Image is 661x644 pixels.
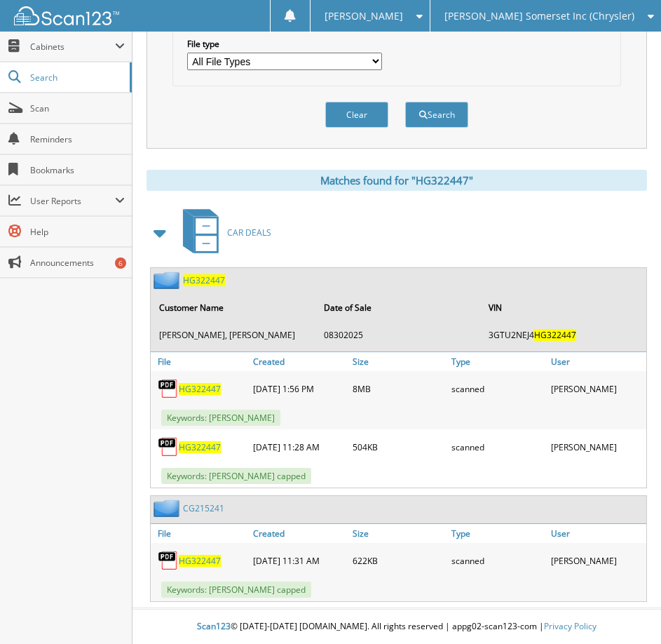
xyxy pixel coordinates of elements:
[179,441,221,453] a: HG322447
[448,524,547,543] a: Type
[547,375,646,403] div: [PERSON_NAME]
[250,433,348,461] div: [DATE] 11:28 AM
[349,433,448,461] div: 504KB
[250,375,348,403] div: [DATE] 1:56 PM
[158,436,179,457] img: PDF.png
[448,352,547,371] a: Type
[158,378,179,399] img: PDF.png
[30,133,125,145] span: Reminders
[30,102,125,114] span: Scan
[227,227,271,239] span: CAR DEALS
[448,433,547,461] div: scanned
[161,410,280,426] span: Keywords: [PERSON_NAME]
[179,555,221,567] a: HG322447
[317,293,480,322] th: Date of Sale
[175,205,271,260] a: CAR DEALS
[349,375,448,403] div: 8MB
[152,293,315,322] th: Customer Name
[152,323,315,347] td: [PERSON_NAME], [PERSON_NAME]
[250,352,348,371] a: Created
[187,38,382,50] label: File type
[30,195,115,207] span: User Reports
[448,546,547,575] div: scanned
[250,546,348,575] div: [DATE] 11:31 AM
[183,502,224,514] a: CG215241
[317,323,480,347] td: 08302025
[482,323,645,347] td: 3GTU2NEJ4
[14,6,119,25] img: scan123-logo-white.svg
[444,12,634,20] span: [PERSON_NAME] Somerset Inc (Chrysler)
[158,550,179,571] img: PDF.png
[146,170,647,191] div: Matches found for "HG322447"
[30,164,125,176] span: Bookmarks
[115,257,126,269] div: 6
[250,524,348,543] a: Created
[151,352,250,371] a: File
[325,102,388,128] button: Clear
[547,546,646,575] div: [PERSON_NAME]
[325,12,403,20] span: [PERSON_NAME]
[161,582,311,598] span: Keywords: [PERSON_NAME] capped
[179,383,221,395] a: HG322447
[448,375,547,403] div: scanned
[591,577,661,644] iframe: Chat Widget
[197,620,231,632] span: Scan123
[349,352,448,371] a: Size
[132,610,661,644] div: © [DATE]-[DATE] [DOMAIN_NAME]. All rights reserved | appg02-scan123-com |
[349,524,448,543] a: Size
[30,257,125,269] span: Announcements
[30,41,115,53] span: Cabinets
[183,274,225,286] a: HG322447
[151,524,250,543] a: File
[161,468,311,484] span: Keywords: [PERSON_NAME] capped
[349,546,448,575] div: 622KB
[547,524,646,543] a: User
[544,620,597,632] a: Privacy Policy
[547,433,646,461] div: [PERSON_NAME]
[534,329,576,341] span: HG322447
[482,293,645,322] th: VIN
[547,352,646,371] a: User
[405,102,468,128] button: Search
[154,271,183,289] img: folder2.png
[30,72,123,83] span: Search
[30,226,125,238] span: Help
[154,499,183,517] img: folder2.png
